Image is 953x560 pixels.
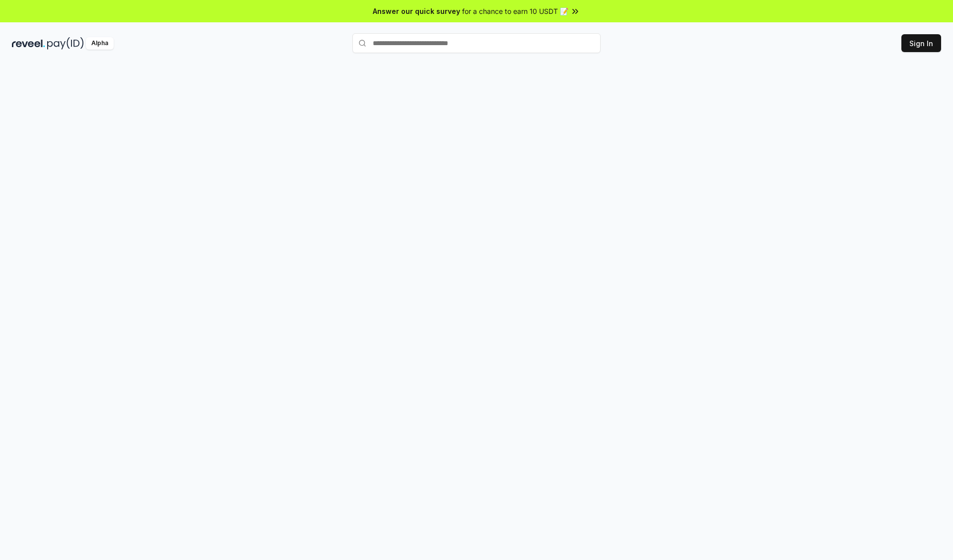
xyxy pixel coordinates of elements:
img: reveel_dark [12,37,45,50]
span: Answer our quick survey [373,6,460,16]
button: Sign In [901,34,941,52]
span: for a chance to earn 10 USDT 📝 [462,6,568,16]
img: pay_id [47,37,84,50]
div: Alpha [86,37,114,50]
